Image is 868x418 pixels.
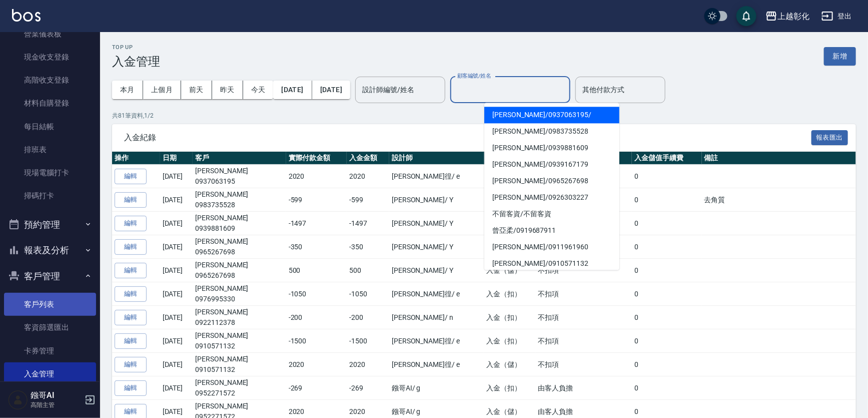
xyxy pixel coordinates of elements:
[389,152,484,165] th: 設計師
[347,306,389,329] td: -200
[4,138,96,161] a: 排班表
[193,306,286,329] td: [PERSON_NAME]
[31,390,82,400] h5: 鏹哥AI
[8,390,28,410] img: Person
[632,235,701,259] td: 0
[484,206,619,222] span: 不留客資 / 不留客資
[347,235,389,259] td: -350
[535,353,632,376] td: 不扣項
[195,317,284,328] p: 0922112378
[286,306,347,329] td: -200
[632,329,701,353] td: 0
[4,237,96,263] button: 報表及分析
[273,81,312,99] button: [DATE]
[112,81,143,99] button: 本月
[632,282,701,306] td: 0
[736,6,756,26] button: save
[389,353,484,376] td: [PERSON_NAME]徨 / e
[160,282,193,306] td: [DATE]
[160,188,193,212] td: [DATE]
[347,376,389,400] td: -269
[160,376,193,400] td: [DATE]
[286,188,347,212] td: -599
[115,239,147,255] button: 編輯
[4,161,96,184] a: 現場電腦打卡
[160,165,193,188] td: [DATE]
[115,286,147,302] button: 編輯
[4,92,96,115] a: 材料自購登錄
[195,364,284,375] p: 0910571132
[817,7,856,26] button: 登出
[286,235,347,259] td: -350
[4,212,96,238] button: 預約管理
[484,306,535,329] td: 入金（扣）
[632,188,701,212] td: 0
[702,152,856,165] th: 備註
[286,165,347,188] td: 2020
[193,188,286,212] td: [PERSON_NAME]
[195,223,284,234] p: 0939881609
[115,357,147,372] button: 編輯
[195,341,284,351] p: 0910571132
[4,115,96,138] a: 每日結帳
[632,353,701,376] td: 0
[484,376,535,400] td: 入金（扣）
[160,306,193,329] td: [DATE]
[160,212,193,235] td: [DATE]
[535,306,632,329] td: 不扣項
[115,380,147,396] button: 編輯
[535,259,632,282] td: 不扣項
[484,107,619,123] span: [PERSON_NAME] / 0937063195 /
[112,111,856,120] p: 共 81 筆資料, 1 / 2
[4,69,96,92] a: 高階收支登錄
[12,9,41,22] img: Logo
[811,130,848,146] button: 報表匯出
[160,235,193,259] td: [DATE]
[632,165,701,188] td: 0
[484,152,535,165] th: 付款方式
[484,212,535,235] td: 入金（扣）
[347,165,389,188] td: 2020
[632,152,701,165] th: 入金儲值手續費
[195,247,284,257] p: 0965267698
[484,239,619,255] span: [PERSON_NAME] / 0911961960
[632,259,701,282] td: 0
[193,259,286,282] td: [PERSON_NAME]
[4,184,96,207] a: 掃碼打卡
[632,212,701,235] td: 0
[195,200,284,210] p: 0983735528
[484,329,535,353] td: 入金（扣）
[286,212,347,235] td: -1497
[31,400,82,409] p: 高階主管
[484,140,619,156] span: [PERSON_NAME] / 0939881609
[484,255,619,272] span: [PERSON_NAME] / 0910571132
[212,81,243,99] button: 昨天
[389,282,484,306] td: [PERSON_NAME]徨 / e
[115,216,147,231] button: 編輯
[484,282,535,306] td: 入金（扣）
[389,376,484,400] td: 鏹哥AI / g
[312,81,350,99] button: [DATE]
[160,259,193,282] td: [DATE]
[347,152,389,165] th: 入金金額
[193,353,286,376] td: [PERSON_NAME]
[347,353,389,376] td: 2020
[286,152,347,165] th: 實際付款金額
[347,188,389,212] td: -599
[286,329,347,353] td: -1500
[243,81,274,99] button: 今天
[193,212,286,235] td: [PERSON_NAME]
[484,235,535,259] td: 入金（扣）
[4,316,96,339] a: 客資篩選匯出
[4,263,96,289] button: 客戶管理
[484,189,619,206] span: [PERSON_NAME] / 0926303227
[484,156,619,173] span: [PERSON_NAME] / 0939167179
[457,72,491,80] label: 顧客編號/姓名
[286,259,347,282] td: 500
[632,306,701,329] td: 0
[824,51,856,61] a: 新增
[115,169,147,184] button: 編輯
[160,329,193,353] td: [DATE]
[160,152,193,165] th: 日期
[193,329,286,353] td: [PERSON_NAME]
